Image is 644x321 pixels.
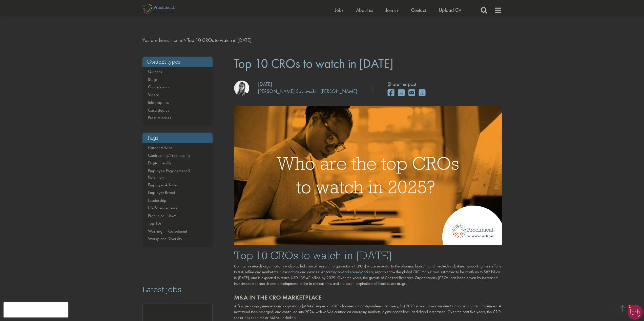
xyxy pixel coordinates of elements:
a: Top 10s [148,220,161,226]
a: Videos [148,92,159,97]
a: Employee Engagement & Retention [148,168,191,180]
img: Chatbot [628,305,643,320]
h3: Latest jobs [142,273,213,297]
a: Contracting/Freelancing [148,153,190,158]
a: share on facebook [388,88,394,98]
a: Case studies [148,107,169,113]
a: Workplace Diversity [148,236,182,241]
h2: M&A in the CRO marketplace [234,294,502,301]
a: Press releases [148,115,171,120]
span: You are here: [142,37,169,43]
div: [DATE] [258,81,272,88]
a: Infographics [148,100,169,105]
a: Upload CV [439,7,461,13]
a: breadcrumb link [170,37,182,43]
span: > [183,37,186,43]
a: share on email [408,88,415,98]
a: Contact [411,7,426,13]
a: Blogs [148,77,157,82]
a: Quizzes [148,69,162,74]
a: Proclinical News [148,213,176,218]
label: Share this post [388,81,428,88]
img: Theodora Savlovschi - Wicks [234,81,249,96]
a: Life Science news [148,205,177,211]
a: share on twitter [398,88,405,98]
a: Employer Brand [148,190,175,195]
a: Employer Advice [148,182,177,188]
a: Jobs [335,7,343,13]
h1: Top 10 CROs to watch in [DATE] [234,250,502,261]
img: Top 10 CROs 2025| Proclinical [234,106,502,245]
h3: Tags [142,133,213,143]
a: Join us [386,7,398,13]
h3: Content types [142,57,213,67]
span: 1 [628,305,632,309]
a: [PERSON_NAME] Savlovschi - [PERSON_NAME] [258,88,357,94]
a: Working in Recruitment [148,228,187,234]
span: Top 10 CROs to watch in [DATE] [234,55,393,71]
a: Digital health [148,160,171,166]
a: Leadership [148,197,166,203]
a: Guidebooks [148,84,169,90]
p: A few years ago, mergers and acquisitions (M&As) surged as CROs focused on post-pandemic recovery... [234,303,502,321]
a: Career Advice [148,145,172,150]
span: Top 10 CROs to watch in [DATE] [187,37,252,43]
a: MarketsandMarkets [341,269,373,275]
p: Contract research organisations – also called clinical research organisations (CROs) – are essent... [234,263,502,286]
a: About us [356,7,373,13]
iframe: reCAPTCHA [4,302,68,317]
a: share on whats app [419,88,425,98]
